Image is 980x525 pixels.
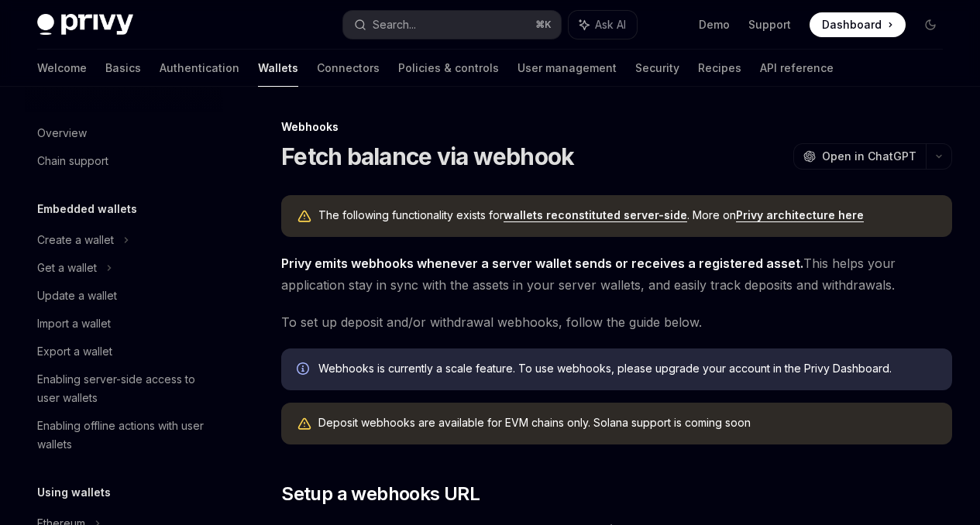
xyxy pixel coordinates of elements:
span: To set up deposit and/or withdrawal webhooks, follow the guide below. [281,311,952,333]
a: Enabling server-side access to user wallets [25,365,223,412]
a: wallets reconstituted server-side [504,208,687,222]
img: dark logo [37,14,133,36]
a: Chain support [25,147,223,175]
a: Privy architecture here [736,208,864,222]
button: Open in ChatGPT [793,143,926,170]
a: Basics [105,50,141,87]
button: Toggle dark mode [918,12,943,37]
a: Enabling offline actions with user wallets [25,412,223,458]
a: Update a wallet [25,282,223,310]
div: Webhooks [281,119,952,135]
div: Export a wallet [37,342,112,361]
a: Authentication [160,50,239,87]
svg: Warning [297,417,312,432]
a: User management [518,50,617,87]
a: Welcome [37,50,87,87]
div: Enabling server-side access to user wallets [37,370,214,407]
a: Import a wallet [25,310,223,338]
button: Search...⌘K [343,11,561,39]
svg: Warning [297,209,312,225]
a: Security [635,50,679,87]
a: Demo [699,17,730,33]
div: Enabling offline actions with user wallets [37,417,214,454]
div: Import a wallet [37,314,111,333]
span: ⌘ K [535,19,552,31]
a: Policies & controls [398,50,499,87]
span: Ask AI [595,17,626,33]
span: This helps your application stay in sync with the assets in your server wallets, and easily track... [281,252,952,296]
div: Overview [37,124,87,142]
button: Ask AI [569,11,637,39]
h1: Fetch balance via webhook [281,142,574,170]
div: Search... [373,15,416,34]
a: Overview [25,119,223,147]
a: Wallets [258,50,298,87]
a: API reference [760,50,834,87]
span: Setup a webhooks URL [281,482,480,506]
span: The following functionality exists for . More on [318,208,937,223]
div: Chain support [37,152,108,170]
a: Recipes [698,50,741,87]
span: Webhooks is currently a scale feature. To use webhooks, please upgrade your account in the Privy ... [318,361,937,376]
div: Get a wallet [37,259,97,277]
div: Create a wallet [37,231,114,249]
h5: Embedded wallets [37,200,137,218]
div: Update a wallet [37,287,117,305]
a: Dashboard [810,12,906,37]
a: Export a wallet [25,338,223,365]
span: Open in ChatGPT [822,149,916,164]
strong: Privy emits webhooks whenever a server wallet sends or receives a registered asset. [281,256,803,271]
div: Deposit webhooks are available for EVM chains only. Solana support is coming soon [318,415,937,432]
h5: Using wallets [37,483,111,502]
a: Support [748,17,791,33]
a: Connectors [317,50,380,87]
svg: Info [297,362,312,378]
span: Dashboard [822,17,882,33]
